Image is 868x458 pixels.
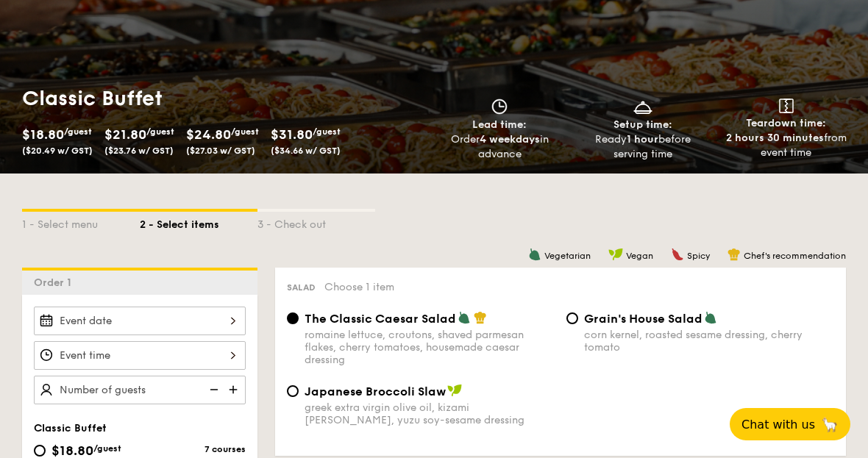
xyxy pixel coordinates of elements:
[146,126,174,137] span: /guest
[613,118,672,131] span: Setup time:
[140,212,257,232] div: 2 - Select items
[305,401,555,426] div: greek extra virgin olive oil, kizami [PERSON_NAME], yuzu soy-sesame dressing
[22,85,428,112] h1: Classic Buffet
[458,311,471,324] img: icon-vegetarian.fe4039eb.svg
[704,311,717,324] img: icon-vegetarian.fe4039eb.svg
[224,376,246,404] img: icon-add.58712e84.svg
[271,146,341,156] span: ($34.66 w/ GST)
[632,99,654,115] img: icon-dish.430c3a2e.svg
[287,385,299,397] input: Japanese Broccoli Slawgreek extra virgin olive oil, kizami [PERSON_NAME], yuzu soy-sesame dressing
[104,126,146,143] span: $21.80
[64,126,92,137] span: /guest
[608,248,623,261] img: icon-vegan.f8ff3823.svg
[472,118,527,131] span: Lead time:
[287,312,299,324] input: The Classic Caesar Saladromaine lettuce, croutons, shaved parmesan flakes, cherry tomatoes, house...
[728,248,741,261] img: icon-chef-hat.a58ddaea.svg
[434,132,566,162] div: Order in advance
[720,131,852,160] div: from event time
[22,212,140,232] div: 1 - Select menu
[577,132,709,162] div: Ready before serving time
[34,445,46,457] input: $18.80/guest($20.49 w/ GST)7 coursesMin 40 guests
[271,126,313,143] span: $31.80
[544,251,591,261] span: Vegetarian
[687,251,710,261] span: Spicy
[104,146,174,156] span: ($23.76 w/ GST)
[488,99,511,115] img: icon-clock.2db775ea.svg
[34,376,246,404] input: Number of guests
[726,132,824,144] strong: 2 hours 30 minutes
[22,146,93,156] span: ($20.49 w/ GST)
[528,248,541,261] img: icon-vegetarian.fe4039eb.svg
[566,312,578,324] input: Grain's House Saladcorn kernel, roasted sesame dressing, cherry tomato
[779,99,794,113] img: icon-teardown.65201eee.svg
[140,444,246,454] div: 7 courses
[305,384,446,398] span: Japanese Broccoli Slaw
[324,281,394,293] span: Choose 1 item
[257,212,375,232] div: 3 - Check out
[34,307,246,335] input: Event date
[730,408,850,440] button: Chat with us🦙
[480,133,540,146] strong: 4 weekdays
[746,117,826,129] span: Teardown time:
[231,126,259,137] span: /guest
[93,443,121,454] span: /guest
[671,248,684,261] img: icon-spicy.37a8142b.svg
[627,133,658,146] strong: 1 hour
[305,312,456,326] span: The Classic Caesar Salad
[626,251,653,261] span: Vegan
[22,126,64,143] span: $18.80
[34,341,246,370] input: Event time
[287,282,316,293] span: Salad
[741,418,815,432] span: Chat with us
[34,276,77,289] span: Order 1
[186,126,231,143] span: $24.80
[584,312,702,326] span: Grain's House Salad
[313,126,341,137] span: /guest
[305,329,555,366] div: romaine lettuce, croutons, shaved parmesan flakes, cherry tomatoes, housemade caesar dressing
[202,376,224,404] img: icon-reduce.1d2dbef1.svg
[584,329,834,354] div: corn kernel, roasted sesame dressing, cherry tomato
[447,384,462,397] img: icon-vegan.f8ff3823.svg
[186,146,255,156] span: ($27.03 w/ GST)
[744,251,846,261] span: Chef's recommendation
[34,422,107,434] span: Classic Buffet
[821,416,839,433] span: 🦙
[474,311,487,324] img: icon-chef-hat.a58ddaea.svg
